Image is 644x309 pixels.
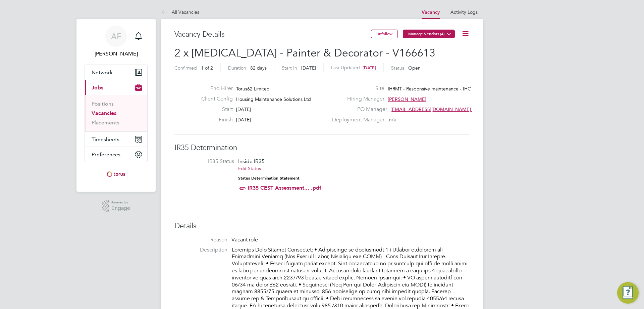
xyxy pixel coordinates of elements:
[236,96,311,102] span: Housing Maintenance Solutions Ltd
[617,282,639,304] button: Engage Resource Center
[174,236,227,243] label: Reason
[174,143,470,153] h3: IR35 Determination
[201,65,213,71] span: 1 of 2
[422,9,440,15] a: Vacancy
[92,110,116,116] a: Vacancies
[196,95,233,103] label: Client Config
[231,236,258,243] span: Vacant role
[111,205,130,211] span: Engage
[331,65,360,71] label: Last Updated
[371,30,398,38] button: Unfollow
[111,32,121,41] span: AF
[388,96,426,102] span: [PERSON_NAME]
[238,165,261,171] a: Edit Status
[181,158,234,165] label: IR35 Status
[174,221,470,231] h3: Details
[85,26,148,58] a: AF[PERSON_NAME]
[196,85,233,92] label: End Hirer
[92,69,113,76] span: Network
[76,19,156,192] nav: Main navigation
[174,30,371,39] h3: Vacancy Details
[161,9,199,15] a: All Vacancies
[328,95,384,103] label: Hiring Manager
[390,106,506,112] span: [EMAIL_ADDRESS][DOMAIN_NAME] working@toru…
[282,65,297,71] label: Start In
[238,176,300,181] strong: Status Determination Statement
[328,116,384,123] label: Deployment Manager
[389,117,396,123] span: n/a
[328,106,387,113] label: PO Manager
[363,65,376,71] span: [DATE]
[388,86,471,92] span: IHRMT - Responsive maintenance - IHC
[236,106,251,112] span: [DATE]
[92,119,119,126] a: Placements
[85,132,147,147] button: Timesheets
[450,9,478,15] a: Activity Logs
[85,147,147,162] button: Preferences
[111,200,130,205] span: Powered by
[328,85,384,92] label: Site
[236,86,270,92] span: Torus62 Limited
[238,158,265,164] span: Inside IR35
[174,246,227,254] label: Description
[391,65,404,71] label: Status
[248,185,321,191] a: IR35 CEST Assessment... .pdf
[196,116,233,123] label: Finish
[85,80,147,95] button: Jobs
[85,50,148,58] span: Alan Fairley
[250,65,267,71] span: 82 days
[104,169,128,180] img: torus-logo-retina.png
[228,65,246,71] label: Duration
[174,65,197,71] label: Confirmed
[85,169,148,180] a: Go to home page
[92,136,119,143] span: Timesheets
[403,30,455,38] button: Manage Vendors (4)
[92,151,120,158] span: Preferences
[85,95,147,131] div: Jobs
[92,84,103,91] span: Jobs
[196,106,233,113] label: Start
[92,101,114,107] a: Positions
[85,65,147,80] button: Network
[102,200,130,213] a: Powered byEngage
[174,46,435,60] span: 2 x [MEDICAL_DATA] - Painter & Decorator - V166613
[301,65,316,71] span: [DATE]
[236,117,251,123] span: [DATE]
[408,65,421,71] span: Open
